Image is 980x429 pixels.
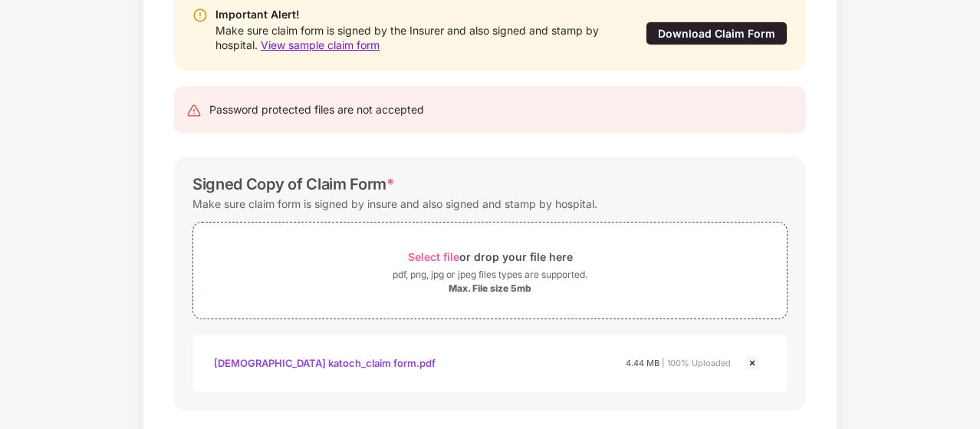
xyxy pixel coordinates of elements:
[646,21,788,45] div: Download Claim Form
[449,282,531,295] div: Max. File size 5mb
[393,267,587,282] div: pdf, png, jpg or jpeg files types are supported.
[408,246,573,267] div: or drop your file here
[261,38,380,51] span: View sample claim form
[193,234,787,307] span: Select fileor drop your file herepdf, png, jpg or jpeg files types are supported.Max. File size 5mb
[743,354,761,372] img: svg+xml;base64,PHN2ZyBpZD0iQ3Jvc3MtMjR4MjQiIHhtbG5zPSJodHRwOi8vd3d3LnczLm9yZy8yMDAwL3N2ZyIgd2lkdG...
[626,358,659,368] span: 4.44 MB
[408,250,459,263] span: Select file
[192,8,208,23] img: svg+xml;base64,PHN2ZyBpZD0iV2FybmluZ18tXzIweDIwIiBkYXRhLW5hbWU9Ildhcm5pbmcgLSAyMHgyMCIgeG1sbnM9Im...
[209,101,424,118] div: Password protected files are not accepted
[662,358,731,368] span: | 100% Uploaded
[192,193,597,214] div: Make sure claim form is signed by insure and also signed and stamp by hospital.
[215,6,614,23] div: Important Alert!
[215,23,614,52] div: Make sure claim form is signed by the Insurer and also signed and stamp by hospital.
[186,103,202,118] img: svg+xml;base64,PHN2ZyB4bWxucz0iaHR0cDovL3d3dy53My5vcmcvMjAwMC9zdmciIHdpZHRoPSIyNCIgaGVpZ2h0PSIyNC...
[214,350,436,376] div: [DEMOGRAPHIC_DATA] katoch_claim form.pdf
[192,175,395,193] div: Signed Copy of Claim Form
